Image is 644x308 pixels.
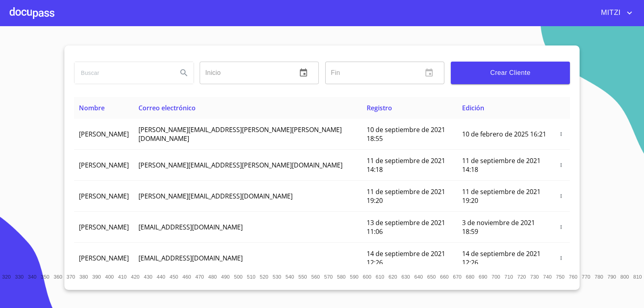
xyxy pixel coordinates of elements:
[116,271,129,283] button: 410
[451,271,464,283] button: 670
[350,274,358,280] span: 590
[457,67,563,79] span: Crear Cliente
[92,274,101,280] span: 390
[569,274,577,280] span: 760
[232,271,245,283] button: 500
[79,223,129,232] span: [PERSON_NAME]
[515,271,528,283] button: 720
[131,274,139,280] span: 420
[438,271,451,283] button: 660
[367,187,445,205] span: 11 de septiembre de 2021 19:20
[79,254,129,263] span: [PERSON_NAME]
[367,218,445,236] span: 13 de septiembre de 2021 11:06
[412,271,425,283] button: 640
[582,274,590,280] span: 770
[77,271,90,283] button: 380
[363,274,371,280] span: 600
[554,271,567,283] button: 750
[180,271,193,283] button: 460
[502,271,515,283] button: 710
[335,271,348,283] button: 580
[138,192,293,201] span: [PERSON_NAME][EMAIL_ADDRESS][DOMAIN_NAME]
[556,274,564,280] span: 750
[270,271,283,283] button: 530
[144,274,152,280] span: 430
[138,125,342,143] span: [PERSON_NAME][EMAIL_ADDRESS][PERSON_NAME][PERSON_NAME][DOMAIN_NAME]
[309,271,322,283] button: 560
[283,271,296,283] button: 540
[26,271,39,283] button: 340
[386,271,399,283] button: 620
[138,103,196,112] span: Correo electrónico
[66,274,75,280] span: 370
[453,274,461,280] span: 670
[595,6,634,19] button: account of current user
[605,271,618,283] button: 790
[462,156,541,174] span: 11 de septiembre de 2021 14:18
[462,130,546,138] span: 10 de febrero de 2025 16:21
[399,271,412,283] button: 630
[64,271,77,283] button: 370
[169,274,178,280] span: 450
[451,62,570,84] button: Crear Cliente
[491,274,500,280] span: 700
[167,271,180,283] button: 450
[427,274,436,280] span: 650
[79,161,129,170] span: [PERSON_NAME]
[425,271,438,283] button: 650
[607,274,616,280] span: 790
[530,274,539,280] span: 730
[138,223,243,232] span: [EMAIL_ADDRESS][DOMAIN_NAME]
[348,271,361,283] button: 590
[324,274,332,280] span: 570
[155,271,167,283] button: 440
[260,274,268,280] span: 520
[208,274,217,280] span: 480
[401,274,410,280] span: 630
[517,274,526,280] span: 720
[462,103,484,112] span: Edición
[174,63,194,83] button: Search
[592,271,605,283] button: 780
[374,271,386,283] button: 610
[462,218,535,236] span: 3 de noviembre de 2021 18:59
[39,271,52,283] button: 350
[595,6,625,19] span: MITZI
[195,274,204,280] span: 470
[567,271,580,283] button: 760
[528,271,541,283] button: 730
[79,103,105,112] span: Nombre
[298,274,307,280] span: 550
[245,271,258,283] button: 510
[118,274,126,280] span: 410
[258,271,270,283] button: 520
[90,271,103,283] button: 390
[157,274,165,280] span: 440
[41,274,49,280] span: 350
[52,271,64,283] button: 360
[272,274,281,280] span: 530
[620,274,629,280] span: 800
[361,271,374,283] button: 600
[376,274,384,280] span: 610
[477,271,489,283] button: 690
[193,271,206,283] button: 470
[489,271,502,283] button: 700
[129,271,142,283] button: 420
[633,274,642,280] span: 810
[206,271,219,283] button: 480
[138,254,243,263] span: [EMAIL_ADDRESS][DOMAIN_NAME]
[440,274,448,280] span: 660
[74,62,171,84] input: search
[464,271,477,283] button: 680
[234,274,242,280] span: 500
[221,274,229,280] span: 490
[462,187,541,205] span: 11 de septiembre de 2021 19:20
[138,161,343,170] span: [PERSON_NAME][EMAIL_ADDRESS][PERSON_NAME][DOMAIN_NAME]
[296,271,309,283] button: 550
[54,274,62,280] span: 360
[504,274,513,280] span: 710
[594,274,603,280] span: 780
[541,271,554,283] button: 740
[79,192,129,201] span: [PERSON_NAME]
